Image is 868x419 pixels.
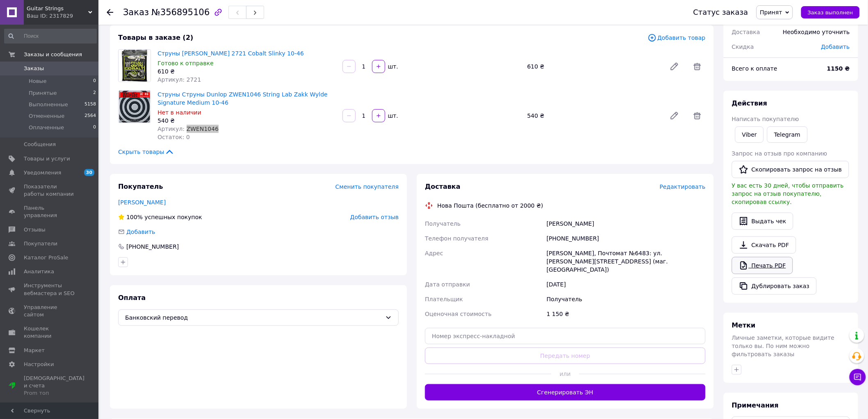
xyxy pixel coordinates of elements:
span: Товары и услуги [24,155,70,163]
button: Сгенерировать ЭН [425,384,706,401]
span: №356895106 [151,7,210,17]
div: [PERSON_NAME] [545,216,707,231]
div: Получатель [545,292,707,307]
span: Метки [732,321,756,329]
a: Скачать PDF [732,236,796,254]
span: Маркет [24,347,45,354]
div: шт. [386,112,399,120]
span: Удалить [689,108,706,124]
div: [DATE] [545,277,707,292]
div: 610 ₴ [524,61,663,72]
span: 5158 [85,101,96,108]
span: Плательщик [425,296,463,302]
span: Оценочная стоимость [425,311,492,317]
span: Доставка [425,183,461,190]
div: Статус заказа [693,8,748,16]
span: Заказ [123,7,149,17]
span: Заказы [24,65,44,72]
span: Действия [732,99,767,107]
span: Скидка [732,44,754,50]
span: Редактировать [660,183,706,190]
span: Запрос на отзыв про компанию [732,150,827,157]
span: Настройки [24,361,54,368]
span: Управление сайтом [24,304,76,318]
span: Удалить [689,58,706,75]
button: Скопировать запрос на отзыв [732,161,849,178]
span: Дата отправки [425,281,470,288]
span: Отмененные [29,112,64,120]
span: Скрыть товары [118,148,174,156]
span: Показатели работы компании [24,183,76,198]
div: Нова Пошта (бесплатно от 2000 ₴) [435,201,545,210]
span: Телефон получателя [425,235,489,242]
span: Оплата [118,294,146,302]
span: Добавить отзыв [350,214,399,220]
span: Оплаченные [29,124,64,131]
span: Добавить товар [648,33,706,42]
div: [PERSON_NAME], Почтомат №6483: ул. [PERSON_NAME][STREET_ADDRESS] (маг. [GEOGRAPHIC_DATA]) [545,246,707,277]
span: Заказы и сообщения [24,51,82,58]
a: Печать PDF [732,257,793,274]
a: Струны [PERSON_NAME] 2721 Cobalt Slinky 10-46 [158,50,304,57]
span: Аналитика [24,268,54,275]
span: 2564 [85,112,96,120]
span: 0 [93,78,96,85]
span: Примечания [732,401,779,409]
span: Артикул: 2721 [158,76,201,83]
a: Струны Струны Dunlop ZWEN1046 String Lab Zakk Wylde Signature Medium 10-46 [158,91,328,106]
span: Новые [29,78,47,85]
div: Prom топ [24,389,85,397]
span: Получатель [425,220,461,227]
span: или [551,370,579,378]
span: Доставка [732,29,760,35]
span: Личные заметки, которые видите только вы. По ним можно фильтровать заказы [732,334,835,357]
img: Струны Ernie Ball 2721 Cobalt Slinky 10-46 [119,50,151,82]
span: Добавить [821,44,850,50]
input: Поиск [4,29,97,44]
span: Сменить покупателя [336,183,399,190]
div: [PHONE_NUMBER] [545,231,707,246]
div: успешных покупок [118,213,202,221]
span: Каталог ProSale [24,254,68,261]
span: Остаток: 0 [158,134,190,140]
span: Всего к оплате [732,65,777,72]
span: Панель управления [24,204,76,219]
div: 610 ₴ [158,67,336,76]
span: [DEMOGRAPHIC_DATA] и счета [24,375,85,397]
img: Струны Струны Dunlop ZWEN1046 String Lab Zakk Wylde Signature Medium 10-46 [119,91,151,123]
div: шт. [386,62,399,71]
span: Нет в наличии [158,109,201,116]
span: Принятые [29,89,57,97]
div: 1 150 ₴ [545,307,707,321]
span: Готово к отправке [158,60,214,66]
button: Выдать чек [732,213,793,230]
span: 2 [93,89,96,97]
button: Дублировать заказ [732,277,817,295]
button: Заказ выполнен [801,6,860,18]
div: [PHONE_NUMBER] [126,243,180,251]
span: Покупатели [24,240,57,247]
span: Уведомления [24,169,61,176]
span: Кошелек компании [24,325,76,340]
span: Банковский перевод [125,313,382,322]
span: Товары в заказе (2) [118,34,193,41]
span: Артикул: ZWEN1046 [158,126,219,132]
a: [PERSON_NAME] [118,199,166,206]
a: Редактировать [666,58,683,75]
span: 30 [84,169,94,176]
span: 0 [93,124,96,131]
b: 1150 ₴ [827,65,850,72]
a: Viber [735,126,764,143]
a: Редактировать [666,108,683,124]
span: Сообщения [24,141,56,148]
input: Номер экспресс-накладной [425,328,706,344]
span: Принят [760,9,782,16]
span: Отзывы [24,226,46,234]
div: 540 ₴ [158,117,336,125]
div: Вернуться назад [107,8,113,16]
span: Выполненные [29,101,68,108]
button: Чат с покупателем [850,369,866,385]
div: Необходимо уточнить [778,23,855,41]
span: Покупатель [118,183,163,190]
span: Добавить [126,229,155,235]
